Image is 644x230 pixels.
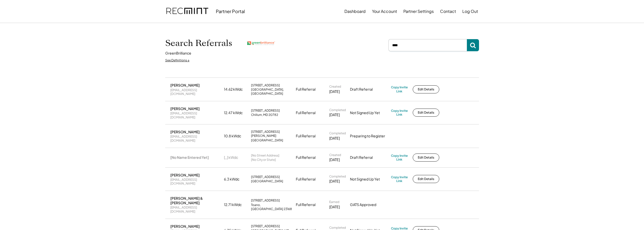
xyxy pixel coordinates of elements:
[224,110,248,115] div: 12.47 kWdc
[329,112,340,117] div: [DATE]
[391,175,408,183] div: Copy Invite Link
[296,177,316,182] div: Full Referral
[329,205,340,210] div: [DATE]
[224,134,248,139] div: 10.8 kWdc
[440,6,456,16] button: Contact
[350,134,388,139] div: Preparing to Register
[329,153,341,157] div: Created
[216,8,245,14] div: Partner Portal
[413,175,439,183] button: Edit Details
[170,196,221,205] div: [PERSON_NAME] & [PERSON_NAME]
[251,109,280,113] div: [STREET_ADDRESS]
[165,58,190,63] div: See Definitions ↓
[251,179,283,183] div: [GEOGRAPHIC_DATA]
[296,87,316,92] div: Full Referral
[350,202,388,207] div: GATS Approved
[391,85,408,93] div: Copy Invite Link
[165,51,191,56] div: GreenBrilliance
[170,111,221,119] div: [EMAIL_ADDRESS][DOMAIN_NAME]
[413,154,439,162] button: Edit Details
[413,85,439,93] button: Edit Details
[251,130,293,138] div: [STREET_ADDRESS][PERSON_NAME]
[251,224,280,228] div: [STREET_ADDRESS]
[170,88,221,96] div: [EMAIL_ADDRESS][DOMAIN_NAME]
[329,136,340,141] div: [DATE]
[251,113,278,117] div: Chillum, MD 20782
[329,200,339,204] div: Earned
[350,110,388,115] div: Not Signed Up Yet
[251,88,293,95] div: [GEOGRAPHIC_DATA], [GEOGRAPHIC_DATA]
[403,6,434,16] button: Partner Settings
[170,178,221,186] div: [EMAIL_ADDRESS][DOMAIN_NAME]
[350,87,388,92] div: Draft Referral
[329,108,346,112] div: Completed
[170,173,200,177] div: [PERSON_NAME]
[170,106,200,111] div: [PERSON_NAME]
[170,83,200,87] div: [PERSON_NAME]
[350,177,388,182] div: Not Signed Up Yet
[462,6,478,16] button: Log Out
[329,89,340,94] div: [DATE]
[413,109,439,117] button: Edit Details
[170,155,209,160] div: [No Name Entered Yet]
[329,179,340,184] div: [DATE]
[251,154,279,158] div: [No Street Address]
[296,134,316,139] div: Full Referral
[251,158,276,162] div: [No City or State]
[391,154,408,162] div: Copy Invite Link
[344,6,366,16] button: Dashboard
[329,131,346,135] div: Completed
[296,110,316,115] div: Full Referral
[170,206,221,213] div: [EMAIL_ADDRESS][DOMAIN_NAME]
[350,155,388,160] div: Draft Referral
[329,85,341,89] div: Created
[251,138,283,142] div: [GEOGRAPHIC_DATA]
[224,87,248,92] div: 14.62 kWdc
[372,6,397,16] button: Your Account
[170,135,221,142] div: [EMAIL_ADDRESS][DOMAIN_NAME]
[170,224,200,228] div: [PERSON_NAME]
[329,174,346,178] div: Completed
[165,38,232,48] h1: Search Referrals
[251,203,293,211] div: Toano, [GEOGRAPHIC_DATA] 23168
[224,155,248,160] div: [_] kWdc
[247,41,275,45] img: greenbrilliance.png
[224,202,248,207] div: 12.71 kWdc
[296,202,316,207] div: Full Referral
[224,177,248,182] div: 6.3 kWdc
[251,198,280,202] div: [STREET_ADDRESS]
[329,226,346,230] div: Completed
[166,3,208,20] img: recmint-logotype%403x.png
[170,130,200,134] div: [PERSON_NAME]
[329,157,340,162] div: [DATE]
[251,175,280,179] div: [STREET_ADDRESS]
[296,155,316,160] div: Full Referral
[391,109,408,117] div: Copy Invite Link
[251,83,280,87] div: [STREET_ADDRESS]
